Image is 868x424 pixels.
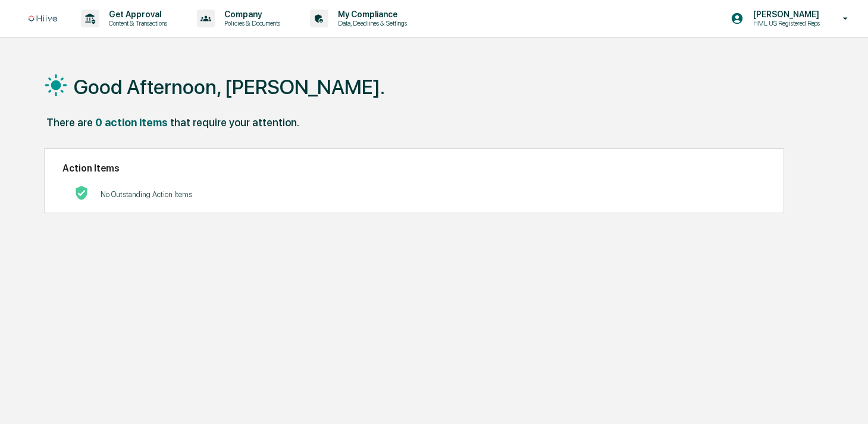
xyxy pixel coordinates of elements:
p: HML US Registered Reps [744,19,826,27]
img: logo [29,15,57,22]
p: Company [215,10,286,19]
p: Policies & Documents [215,19,286,27]
p: Content & Transactions [99,19,173,27]
h1: Good Afternoon, [PERSON_NAME]. [74,75,385,99]
p: [PERSON_NAME] [744,10,826,19]
p: Data, Deadlines & Settings [328,19,413,27]
p: Get Approval [99,10,173,19]
div: that require your attention. [170,116,299,129]
img: No Actions logo [74,186,89,200]
p: No Outstanding Action Items [101,190,192,199]
p: My Compliance [328,10,413,19]
div: 0 action items [95,116,168,129]
div: There are [46,116,93,129]
h2: Action Items [62,163,766,174]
